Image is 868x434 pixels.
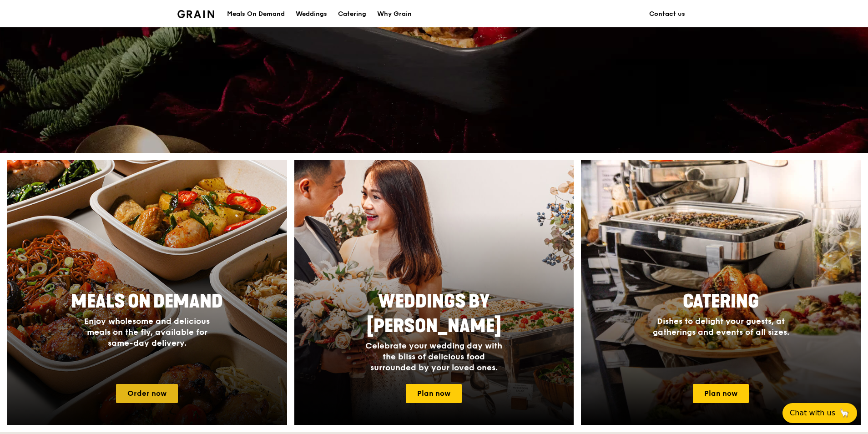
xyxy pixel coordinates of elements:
[177,10,214,18] img: Grain
[116,384,178,403] a: Order now
[693,384,749,403] a: Plan now
[406,384,462,403] a: Plan now
[227,0,285,28] div: Meals On Demand
[294,160,574,425] a: Weddings by [PERSON_NAME]Celebrate your wedding day with the bliss of delicious food surrounded b...
[71,291,223,313] span: Meals On Demand
[290,0,333,28] a: Weddings
[365,341,502,373] span: Celebrate your wedding day with the bliss of delicious food surrounded by your loved ones.
[683,291,759,313] span: Catering
[377,0,412,28] div: Why Grain
[296,0,327,28] div: Weddings
[790,408,835,419] span: Chat with us
[839,408,850,419] span: 🦙
[372,0,417,28] a: Why Grain
[782,403,857,423] button: Chat with us🦙
[84,316,210,348] span: Enjoy wholesome and delicious meals on the fly, available for same-day delivery.
[367,291,501,337] span: Weddings by [PERSON_NAME]
[644,0,691,28] a: Contact us
[653,316,789,337] span: Dishes to delight your guests, at gatherings and events of all sizes.
[338,0,366,28] div: Catering
[294,160,574,425] img: weddings-card.4f3003b8.jpg
[7,160,287,425] a: Meals On DemandEnjoy wholesome and delicious meals on the fly, available for same-day delivery.Or...
[581,160,861,425] a: CateringDishes to delight your guests, at gatherings and events of all sizes.Plan now
[333,0,372,28] a: Catering
[581,160,861,425] img: catering-card.e1cfaf3e.jpg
